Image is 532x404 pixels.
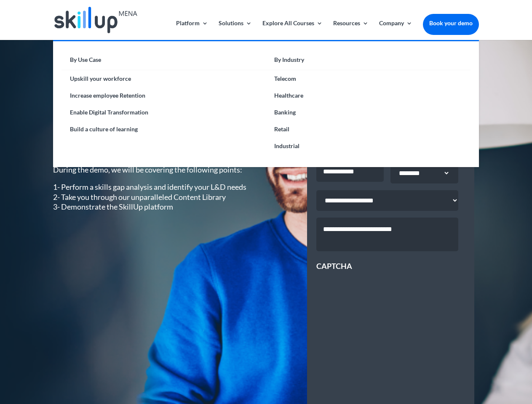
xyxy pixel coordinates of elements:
[266,104,470,121] a: Banking
[61,104,266,121] a: Enable Digital Transformation
[53,165,254,212] div: During the demo, we will be covering the following points:
[61,87,266,104] a: Increase employee Retention
[316,261,352,271] label: CAPTCHA
[61,121,266,138] a: Build a culture of learning
[176,20,208,40] a: Platform
[379,20,412,40] a: Company
[423,14,479,32] a: Book your demo
[54,7,137,33] img: Skillup Mena
[333,20,369,40] a: Resources
[266,54,470,70] a: By Industry
[262,20,323,40] a: Explore All Courses
[392,313,532,404] iframe: Chat Widget
[53,182,254,212] p: 1- Perform a skills gap analysis and identify your L&D needs 2- Take you through our unparalleled...
[266,121,470,138] a: Retail
[219,20,252,40] a: Solutions
[61,54,266,70] a: By Use Case
[61,70,266,87] a: Upskill your workforce
[266,138,470,154] a: Industrial
[266,70,470,87] a: Telecom
[266,87,470,104] a: Healthcare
